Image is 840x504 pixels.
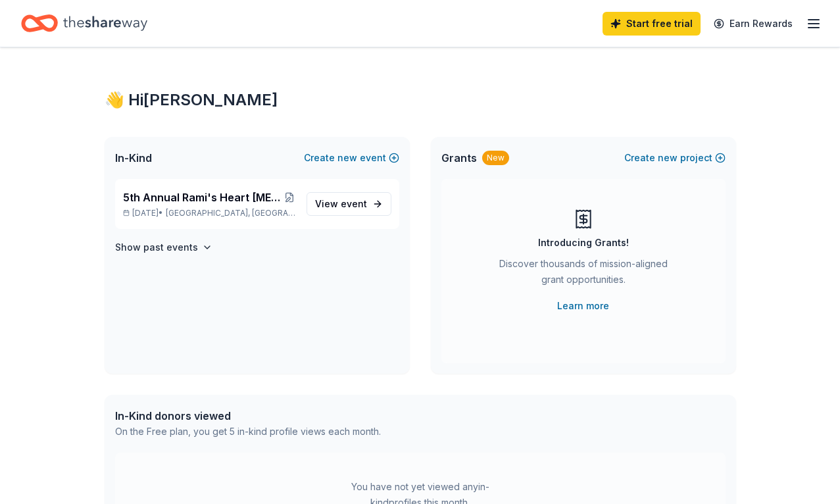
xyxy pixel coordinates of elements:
a: Earn Rewards [706,12,801,36]
div: Discover thousands of mission-aligned grant opportunities. [494,256,673,293]
span: [GEOGRAPHIC_DATA], [GEOGRAPHIC_DATA] [166,208,295,218]
a: Start free trial [603,12,701,36]
span: event [341,198,367,209]
span: new [337,150,357,166]
a: View event [307,192,391,216]
span: 5th Annual Rami's Heart [MEDICAL_DATA] Memorial Holiday Social [123,189,284,205]
a: Home [21,8,147,39]
span: Grants [441,150,477,166]
p: [DATE] • [123,208,296,218]
span: In-Kind [115,150,152,166]
span: new [658,150,678,166]
button: Show past events [115,239,212,255]
div: In-Kind donors viewed [115,408,381,424]
div: On the Free plan, you get 5 in-kind profile views each month. [115,424,381,440]
div: Introducing Grants! [538,235,629,251]
h4: Show past events [115,239,198,255]
button: Createnewevent [304,150,399,166]
div: New [482,151,509,165]
a: Learn more [557,298,609,314]
button: Createnewproject [624,150,726,166]
div: 👋 Hi [PERSON_NAME] [105,89,736,111]
span: View [315,196,367,212]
